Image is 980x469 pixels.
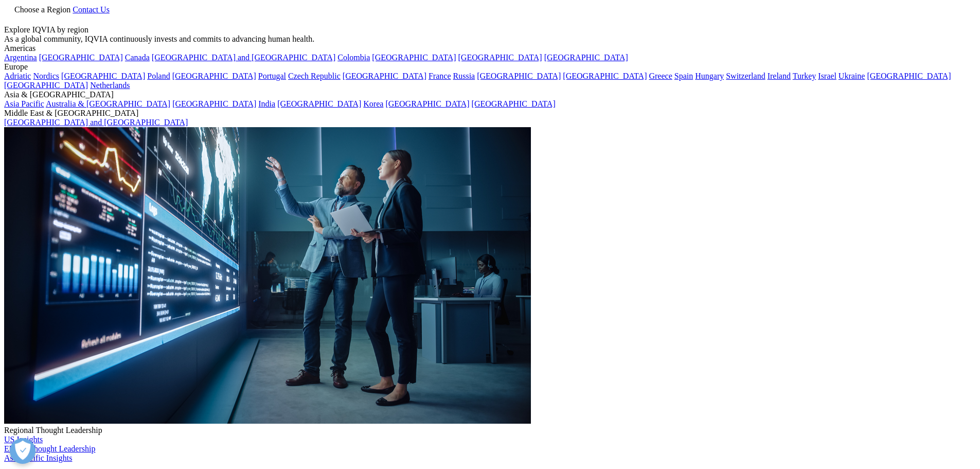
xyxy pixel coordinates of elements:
[4,72,31,80] a: Adriatic
[4,44,976,53] div: Americas
[4,90,976,99] div: Asia & [GEOGRAPHIC_DATA]
[429,72,451,80] a: France
[4,435,43,444] a: US Insights
[768,72,791,80] a: Ireland
[4,127,531,424] img: 2093_analyzing-data-using-big-screen-display-and-laptop.png
[563,72,647,80] a: [GEOGRAPHIC_DATA]
[674,72,693,80] a: Spain
[73,5,110,14] a: Contact Us
[258,99,275,108] a: India
[4,118,188,127] a: [GEOGRAPHIC_DATA] and [GEOGRAPHIC_DATA]
[4,62,976,72] div: Europe
[90,81,130,90] a: Netherlands
[10,438,35,464] button: Open Preferences
[544,53,628,62] a: [GEOGRAPHIC_DATA]
[152,53,335,62] a: [GEOGRAPHIC_DATA] and [GEOGRAPHIC_DATA]
[288,72,341,80] a: Czech Republic
[385,99,469,108] a: [GEOGRAPHIC_DATA]
[372,53,456,62] a: [GEOGRAPHIC_DATA]
[4,34,976,44] div: As a global community, IQVIA continuously invests and commits to advancing human health.
[4,444,95,453] a: EMEA Thought Leadership
[695,72,724,80] a: Hungary
[4,454,72,462] a: Asia Pacific Insights
[867,72,951,80] a: [GEOGRAPHIC_DATA]
[793,72,816,80] a: Turkey
[46,99,170,108] a: Australia & [GEOGRAPHIC_DATA]
[4,99,44,108] a: Asia Pacific
[477,72,561,80] a: [GEOGRAPHIC_DATA]
[4,81,88,90] a: [GEOGRAPHIC_DATA]
[4,426,976,435] div: Regional Thought Leadership
[453,72,475,80] a: Russia
[363,99,383,108] a: Korea
[147,72,170,80] a: Poland
[14,5,70,14] span: Choose a Region
[33,72,59,80] a: Nordics
[726,72,765,80] a: Switzerland
[472,99,556,108] a: [GEOGRAPHIC_DATA]
[458,53,542,62] a: [GEOGRAPHIC_DATA]
[61,72,145,80] a: [GEOGRAPHIC_DATA]
[4,25,976,34] div: Explore IQVIA by region
[818,72,836,80] a: Israel
[277,99,361,108] a: [GEOGRAPHIC_DATA]
[4,109,976,118] div: Middle East & [GEOGRAPHIC_DATA]
[343,72,426,80] a: [GEOGRAPHIC_DATA]
[39,53,123,62] a: [GEOGRAPHIC_DATA]
[839,72,865,80] a: Ukraine
[4,53,37,62] a: Argentina
[125,53,150,62] a: Canada
[172,72,256,80] a: [GEOGRAPHIC_DATA]
[649,72,672,80] a: Greece
[172,99,256,108] a: [GEOGRAPHIC_DATA]
[337,53,370,62] a: Colombia
[258,72,286,80] a: Portugal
